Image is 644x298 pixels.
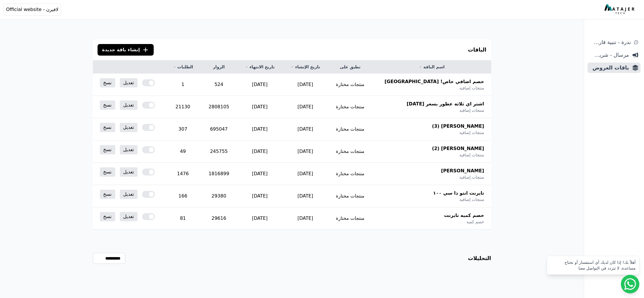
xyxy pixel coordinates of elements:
button: لافيرن - Official website [3,3,61,16]
td: [DATE] [282,96,328,118]
span: اشتر اي ثلاثة عطور بسعر [DATE] [407,100,484,107]
th: تطبق على [328,61,372,74]
span: خصم كمية [466,219,484,225]
a: تعديل [120,190,137,199]
a: تعديل [120,123,137,132]
h3: التحليلات [468,254,491,262]
td: [DATE] [282,74,328,96]
td: [DATE] [237,118,283,140]
span: منتجات إضافية [459,107,484,113]
th: الزوار [201,61,237,74]
td: 1816899 [201,163,237,185]
a: تعديل [120,167,137,177]
td: منتجات مختارة [328,74,372,96]
span: خصم كميه تايرنت [444,212,484,219]
span: تايرنت انتو ذا سي ١٠٠ [433,190,484,197]
td: [DATE] [282,140,328,163]
button: إنشاء باقة جديدة [98,44,154,56]
td: 245755 [201,140,237,163]
td: 49 [165,140,201,163]
a: تعديل [120,78,137,87]
span: منتجات إضافية [459,130,484,136]
span: باقات العروض [590,64,629,72]
a: نسخ [100,123,115,132]
span: خصم اضافي خاص! [GEOGRAPHIC_DATA] [385,78,484,85]
div: أهلاً بك! إذا كان لديك أي استفسار أو تحتاج مساعدة، لا تتردد في التواصل معنا [551,259,636,271]
a: اسم الباقة [379,64,484,70]
span: إنشاء باقة جديدة [102,46,140,53]
td: 307 [165,118,201,140]
a: نسخ [100,212,115,221]
td: منتجات مختارة [328,140,372,163]
td: [DATE] [237,185,283,207]
span: لافيرن - Official website [6,6,58,13]
td: [DATE] [282,163,328,185]
td: 29380 [201,185,237,207]
td: منتجات مختارة [328,118,372,140]
span: [PERSON_NAME] (2) [432,145,484,152]
td: 29616 [201,207,237,230]
a: تعديل [120,145,137,154]
a: نسخ [100,145,115,154]
a: تعديل [120,100,137,110]
td: 166 [165,185,201,207]
td: 524 [201,74,237,96]
td: منتجات مختارة [328,185,372,207]
a: نسخ [100,78,115,87]
span: منتجات إضافية [459,174,484,180]
td: [DATE] [282,118,328,140]
span: ندرة - تنبية قارب علي النفاذ [590,38,631,46]
td: 21130 [165,96,201,118]
span: منتجات إضافية [459,152,484,158]
a: تاريخ الانتهاء [244,64,276,70]
a: نسخ [100,167,115,177]
td: [DATE] [282,207,328,230]
td: 1476 [165,163,201,185]
td: [DATE] [237,74,283,96]
a: تاريخ الإنشاء [289,64,321,70]
span: [PERSON_NAME] (3) [432,123,484,130]
h3: الباقات [468,46,487,54]
td: [DATE] [237,207,283,230]
td: [DATE] [282,185,328,207]
a: نسخ [100,100,115,110]
span: [PERSON_NAME] [441,167,484,174]
td: [DATE] [237,140,283,163]
td: منتجات مختارة [328,163,372,185]
td: 81 [165,207,201,230]
span: منتجات إضافية [459,197,484,202]
a: نسخ [100,190,115,199]
span: منتجات إضافية [459,85,484,91]
td: منتجات مختارة [328,207,372,230]
td: منتجات مختارة [328,96,372,118]
td: 2808105 [201,96,237,118]
td: 695047 [201,118,237,140]
img: MatajerTech Logo [604,4,636,15]
td: [DATE] [237,163,283,185]
a: الطلبات [172,64,194,70]
td: 1 [165,74,201,96]
a: تعديل [120,212,137,221]
td: [DATE] [237,96,283,118]
span: مرسال - شريط دعاية [590,51,629,59]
